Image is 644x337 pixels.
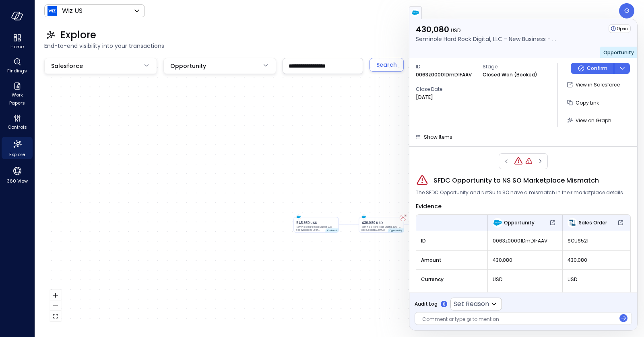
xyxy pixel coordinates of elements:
[576,117,611,124] span: View on Graph
[493,256,557,264] span: 430,080
[451,27,460,34] span: USD
[2,113,33,132] div: Controls
[624,6,630,16] p: G
[416,202,442,210] span: Evidence
[568,237,625,245] span: SOUS521
[60,29,96,41] span: Explore
[390,229,402,232] p: Opportunity
[454,299,489,309] p: Set Reason
[421,275,483,284] span: Currency
[576,99,599,106] span: Copy Link
[8,123,27,131] span: Controls
[421,256,483,264] span: Amount
[361,228,386,232] p: 0063z00001DmD1FAAV
[44,41,634,50] span: End-to-end visibility into your transactions
[416,63,476,71] span: ID
[296,225,336,228] p: Seminole Hard Rock Digital, LLC
[411,9,419,17] img: salesforce
[2,56,33,76] div: Findings
[525,157,533,165] div: AWS MP New Business – < $1M, Non-CPPO, Fee ≠ 3%
[62,6,83,16] p: Wiz US
[609,24,631,33] div: Open
[416,24,561,35] p: 430,080
[576,81,620,89] p: View in Salesforce
[493,275,557,284] span: USD
[170,62,206,70] span: Opportunity
[7,67,27,75] span: Findings
[412,132,456,142] button: Show Items
[369,58,404,72] button: Search
[619,3,634,18] div: Guy
[571,63,614,74] button: Confirm
[296,228,320,232] p: 8003z0000069bCSAAY
[416,35,561,43] p: Seminole Hard Rock Digital, LLC - New Business - Wiz Advanced
[50,290,61,321] div: React Flow controls
[564,78,623,92] button: View in Salesforce
[297,215,301,219] img: salesforce
[564,96,602,109] button: Copy Link
[514,156,523,166] div: SFDC Opportunity to NS SO Marketplace Mismatch
[568,256,625,264] span: 430,080
[327,229,337,232] p: Contract
[416,71,472,79] p: 0063z00001DmD1FAAV
[7,177,28,185] span: 360 View
[415,300,438,308] span: Audit Log
[51,62,83,70] span: Salesforce
[5,91,29,107] span: Work Papers
[603,49,634,56] span: Opportunity
[571,63,630,74] div: Button group with a nested menu
[2,164,33,186] div: 360 View
[362,215,366,219] img: salesforce
[614,63,630,74] button: dropdown-icon-button
[424,134,452,140] span: Show Items
[361,225,401,228] p: Seminole Hard Rock Digital, LLC - New Business - Wiz Advanced
[504,219,535,227] span: Opportunity
[493,218,502,228] img: Opportunity
[568,275,625,284] span: USD
[416,85,476,93] span: Close Date
[376,60,397,70] div: Search
[416,189,623,197] span: The SFDC Opportunity and NetSuite SO have a mismatch in their marketplace details
[50,290,61,300] button: zoom in
[47,6,57,16] img: Icon
[564,113,615,127] button: View on Graph
[579,219,607,227] span: Sales Order
[587,64,607,72] p: Confirm
[483,63,543,71] span: Stage
[10,43,24,51] span: Home
[433,176,599,185] span: SFDC Opportunity to NS SO Marketplace Mismatch
[2,80,33,108] div: Work Papers
[483,71,537,79] p: Closed Won (Booked)
[443,301,446,307] p: 0
[296,220,336,225] p: 545,980 USD
[568,218,577,228] img: Sales Order
[405,214,406,217] span: 2
[493,237,557,245] span: 0063z00001DmD1FAAV
[9,150,25,158] span: Explore
[421,237,483,245] span: ID
[2,32,33,51] div: Home
[416,93,433,101] p: [DATE]
[2,137,33,159] div: Explore
[50,311,61,321] button: fit view
[361,220,401,225] p: 430,080 USD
